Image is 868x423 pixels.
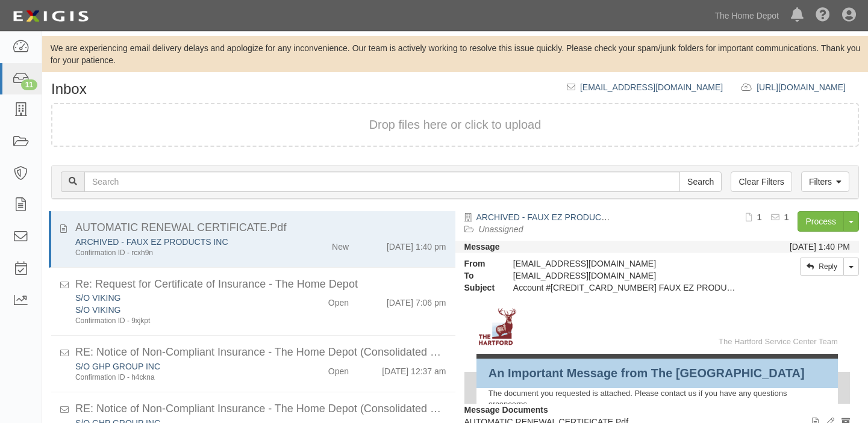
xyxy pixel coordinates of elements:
[75,248,284,258] div: Confirmation ID - rcxh9n
[75,220,446,236] div: AUTOMATIC RENEWAL CERTIFICATE.Pdf
[455,270,504,282] strong: To
[476,212,629,222] a: ARCHIVED - FAUX EZ PRODUCTS INC
[455,282,504,294] strong: Subject
[708,4,785,28] a: The Home Depot
[464,405,548,415] strong: Message Documents
[9,5,92,27] img: logo-5460c22ac91f19d4615b14bd174203de0afe785f0fc80cf4dbbc73dc1793850b.png
[679,171,722,192] input: Search
[75,345,446,360] div: RE: Notice of Non-Compliant Insurance - The Home Depot (Consolidated Emails)
[75,236,284,248] div: ARCHIVED - FAUX EZ PRODUCTS INC
[489,388,826,410] td: The document you requested is attached. Please contact us if you have any questions orconcerns.
[387,292,446,309] div: [DATE] 7:06 pm
[504,270,749,282] div: party-tmphnn@sbainsurance.homedepot.com
[476,306,519,348] img: The Hartford
[816,8,830,23] i: Help Center - Complianz
[75,277,446,292] div: Re: Request for Certificate of Insurance - The Home Depot
[42,42,868,66] div: We are experiencing email delivery delays and apologize for any inconvenience. Our team is active...
[75,362,160,371] a: S/O GHP GROUP INC
[75,316,284,326] div: Confirmation ID - 9xjkpt
[479,224,523,234] a: Unassigned
[75,293,120,303] a: S/O VIKING
[800,258,844,276] a: Reply
[801,171,849,192] a: Filters
[464,242,500,252] strong: Message
[798,211,844,232] a: Process
[580,82,723,92] a: [EMAIL_ADDRESS][DOMAIN_NAME]
[382,360,446,377] div: [DATE] 12:37 am
[519,336,838,348] td: The Hartford Service Center Team
[84,171,680,192] input: Search
[489,365,826,382] td: An Important Message from The [GEOGRAPHIC_DATA]
[332,236,349,253] div: New
[75,372,284,383] div: Confirmation ID - h4ckna
[369,116,542,134] button: Drop files here or click to upload
[757,82,859,92] a: [URL][DOMAIN_NAME]
[504,282,749,294] div: Account #100000002219607 FAUX EZ PRODUCTS INC
[51,81,87,97] h1: Inbox
[21,79,37,90] div: 11
[731,171,792,192] a: Clear Filters
[75,305,120,315] a: S/O VIKING
[455,258,504,270] strong: From
[75,237,228,247] a: ARCHIVED - FAUX EZ PRODUCTS INC
[328,292,349,309] div: Open
[387,236,446,253] div: [DATE] 1:40 pm
[75,401,446,417] div: RE: Notice of Non-Compliant Insurance - The Home Depot (Consolidated Emails)
[504,258,749,270] div: [EMAIL_ADDRESS][DOMAIN_NAME]
[757,212,762,222] b: 1
[328,360,349,377] div: Open
[790,241,850,253] div: [DATE] 1:40 PM
[784,212,789,222] b: 1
